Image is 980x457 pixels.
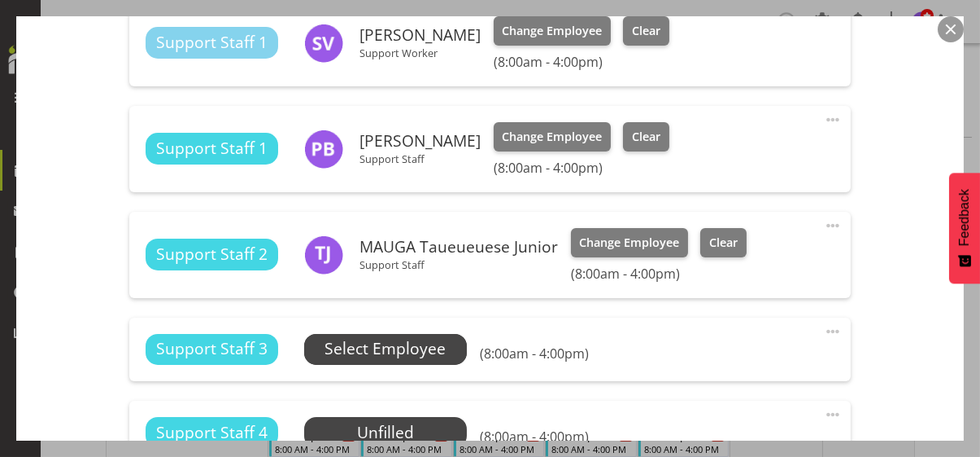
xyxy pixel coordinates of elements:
[156,137,268,160] span: Support Staff 1
[579,234,679,252] span: Change Employee
[156,337,268,361] span: Support Staff 3
[480,345,589,362] h6: (8:00am - 4:00pm)
[623,16,669,46] button: Clear
[156,31,268,55] span: Support Staff 1
[502,128,602,146] span: Change Employee
[359,46,481,59] p: Support Worker
[304,235,343,275] img: taueueuese-junior-mauga5972.jpg
[957,189,972,246] span: Feedback
[632,22,660,40] span: Clear
[156,243,268,266] span: Support Staff 2
[304,24,343,63] img: stella-viau5992.jpg
[480,428,589,445] h6: (8:00am - 4:00pm)
[571,228,689,257] button: Change Employee
[700,228,747,257] button: Clear
[359,152,481,165] p: Support Staff
[359,238,558,256] h6: MAUGA Taueueuese Junior
[494,122,612,152] button: Change Employee
[709,234,738,252] span: Clear
[571,266,747,282] h6: (8:00am - 4:00pm)
[502,22,602,40] span: Change Employee
[494,160,669,176] h6: (8:00am - 4:00pm)
[357,421,414,443] span: Unfilled
[359,132,481,150] h6: [PERSON_NAME]
[623,122,669,152] button: Clear
[324,337,446,361] span: Select Employee
[156,421,268,445] span: Support Staff 4
[949,173,980,283] button: Feedback - Show survey
[494,54,669,70] h6: (8:00am - 4:00pm)
[359,258,558,271] p: Support Staff
[632,128,660,146] span: Clear
[359,26,481,44] h6: [PERSON_NAME]
[304,130,343,169] img: piatarihi-bubby-parangi5963.jpg
[494,16,612,46] button: Change Employee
